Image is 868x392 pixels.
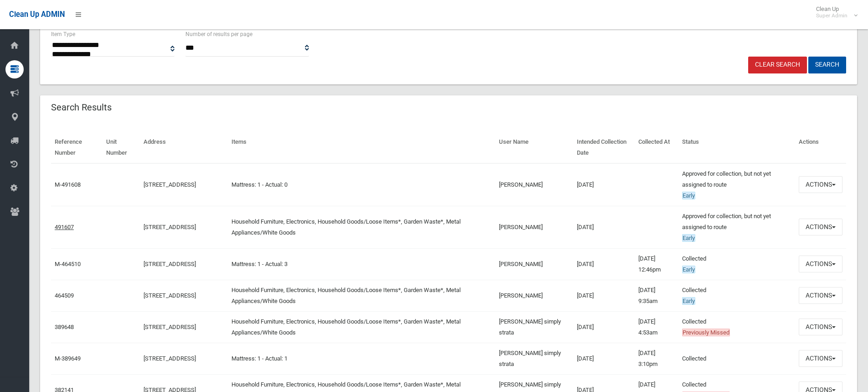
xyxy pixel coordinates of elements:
[678,343,795,374] td: Collected
[678,280,795,311] td: Collected
[55,261,81,267] a: M-464510
[55,181,81,188] a: M-491608
[682,329,730,336] span: Previously Missed
[816,12,847,19] small: Super Admin
[678,132,795,163] th: Status
[573,132,635,163] th: Intended Collection Date
[140,132,228,163] th: Address
[682,297,695,305] span: Early
[748,57,807,73] a: Clear Search
[495,248,573,280] td: [PERSON_NAME]
[228,206,495,248] td: Household Furniture, Electronics, Household Goods/Loose Items*, Garden Waste*, Metal Appliances/W...
[228,248,495,280] td: Mattress: 1 - Actual: 3
[635,280,678,311] td: [DATE] 9:35am
[144,292,196,299] a: [STREET_ADDRESS]
[144,181,196,188] a: [STREET_ADDRESS]
[573,163,635,206] td: [DATE]
[55,292,74,299] a: 464509
[799,287,842,304] button: Actions
[635,311,678,343] td: [DATE] 4:53am
[635,132,678,163] th: Collected At
[678,311,795,343] td: Collected
[103,132,140,163] th: Unit Number
[682,192,695,199] span: Early
[495,311,573,343] td: [PERSON_NAME] simply strata
[635,343,678,374] td: [DATE] 3:10pm
[51,132,103,163] th: Reference Number
[573,248,635,280] td: [DATE]
[573,311,635,343] td: [DATE]
[55,224,74,230] a: 491607
[228,280,495,311] td: Household Furniture, Electronics, Household Goods/Loose Items*, Garden Waste*, Metal Appliances/W...
[228,132,495,163] th: Items
[799,176,842,193] button: Actions
[495,163,573,206] td: [PERSON_NAME]
[51,29,75,39] label: Item Type
[228,163,495,206] td: Mattress: 1 - Actual: 0
[55,324,74,330] a: 389648
[795,132,846,163] th: Actions
[682,266,695,273] span: Early
[808,57,846,73] button: Search
[144,324,196,330] a: [STREET_ADDRESS]
[799,219,842,235] button: Actions
[678,206,795,248] td: Approved for collection, but not yet assigned to route
[40,99,123,116] header: Search Results
[682,234,695,242] span: Early
[573,206,635,248] td: [DATE]
[678,163,795,206] td: Approved for collection, but not yet assigned to route
[573,280,635,311] td: [DATE]
[144,355,196,362] a: [STREET_ADDRESS]
[799,319,842,335] button: Actions
[185,29,252,39] label: Number of results per page
[573,343,635,374] td: [DATE]
[9,10,65,19] span: Clean Up ADMIN
[635,248,678,280] td: [DATE] 12:46pm
[678,248,795,280] td: Collected
[799,350,842,367] button: Actions
[495,132,573,163] th: User Name
[495,206,573,248] td: [PERSON_NAME]
[55,355,81,362] a: M-389649
[144,224,196,230] a: [STREET_ADDRESS]
[799,256,842,272] button: Actions
[495,280,573,311] td: [PERSON_NAME]
[495,343,573,374] td: [PERSON_NAME] simply strata
[228,311,495,343] td: Household Furniture, Electronics, Household Goods/Loose Items*, Garden Waste*, Metal Appliances/W...
[812,5,857,19] span: Clean Up
[228,343,495,374] td: Mattress: 1 - Actual: 1
[144,261,196,267] a: [STREET_ADDRESS]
